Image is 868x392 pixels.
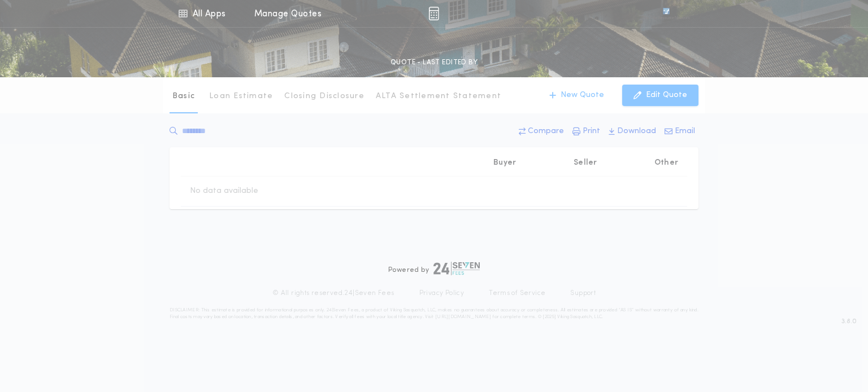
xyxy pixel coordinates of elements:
[433,262,480,275] img: logo
[172,91,195,102] p: Basic
[643,8,690,19] img: vs-icon
[622,85,698,106] button: Edit Quote
[569,121,604,142] button: Print
[181,177,267,206] td: No data available
[489,289,545,298] a: Terms of Service
[646,90,687,101] p: Edit Quote
[561,90,604,101] p: New Quote
[583,126,600,137] p: Print
[419,289,465,298] a: Privacy Policy
[284,91,364,102] p: Closing Disclosure
[675,126,695,137] p: Email
[170,307,698,320] p: DISCLAIMER: This estimate is provided for informational purposes only. 24|Seven Fees, a product o...
[493,157,516,169] p: Buyer
[435,315,491,319] a: [URL][DOMAIN_NAME]
[209,91,273,102] p: Loan Estimate
[841,316,857,327] span: 3.8.0
[272,289,394,298] p: © All rights reserved. 24|Seven Fees
[390,57,478,68] p: QUOTE - LAST EDITED BY
[574,157,597,169] p: Seller
[428,7,439,20] img: img
[654,157,678,169] p: Other
[661,121,698,142] button: Email
[570,289,596,298] a: Support
[617,126,656,137] p: Download
[388,262,480,275] div: Powered by
[605,121,659,142] button: Download
[376,91,501,102] p: ALTA Settlement Statement
[528,126,564,137] p: Compare
[538,85,615,106] button: New Quote
[515,121,567,142] button: Compare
